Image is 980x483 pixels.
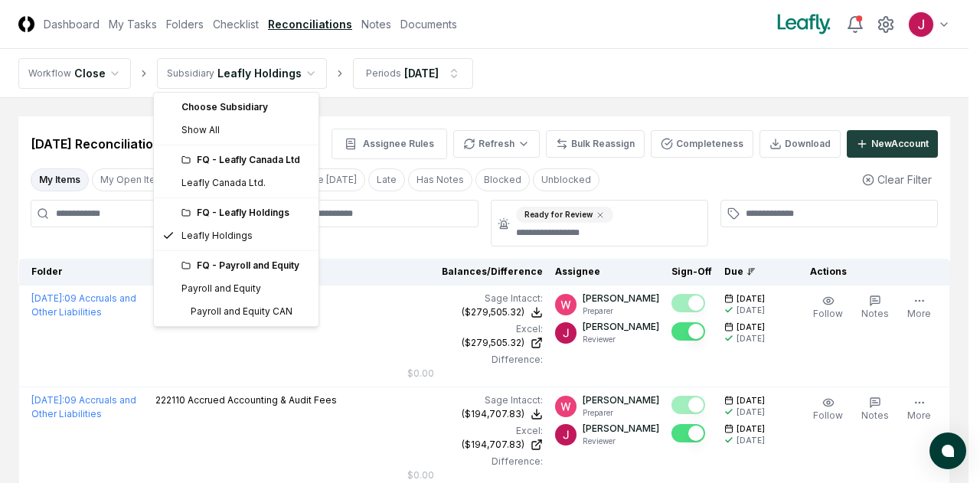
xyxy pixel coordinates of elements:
div: Leafly Holdings [181,229,253,243]
div: Payroll and Equity CAN [181,305,292,318]
div: Payroll and Equity [181,282,261,295]
div: Leafly Canada Ltd. [181,176,266,190]
span: Show All [181,123,220,137]
div: Choose Subsidiary [157,96,315,119]
div: FQ - Leafly Canada Ltd [181,153,309,167]
div: FQ - Leafly Holdings [181,206,309,220]
div: FQ - Payroll and Equity [181,259,309,273]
